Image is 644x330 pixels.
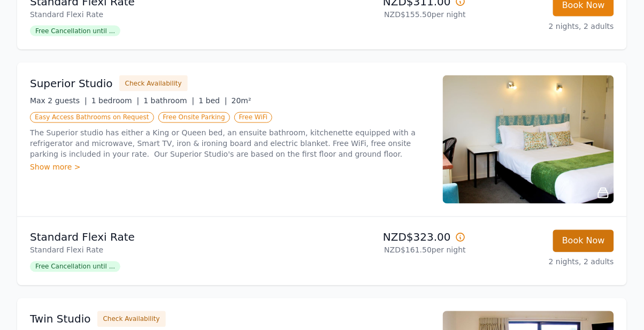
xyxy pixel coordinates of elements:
[30,76,113,91] h3: Superior Studio
[119,75,188,91] button: Check Availability
[30,312,91,327] h3: Twin Studio
[474,257,614,267] p: 2 nights, 2 adults
[326,245,466,256] p: NZD$161.50 per night
[30,112,154,123] span: Easy Access Bathrooms on Request
[30,26,120,36] span: Free Cancellation until ...
[30,245,318,256] p: Standard Flexi Rate
[553,230,614,252] button: Book Now
[158,112,230,123] span: Free Onsite Parking
[30,262,120,272] span: Free Cancellation until ...
[30,230,318,245] p: Standard Flexi Rate
[30,9,318,20] p: Standard Flexi Rate
[30,97,87,105] span: Max 2 guests |
[198,97,227,105] span: 1 bed |
[97,311,166,327] button: Check Availability
[91,97,140,105] span: 1 bedroom |
[234,112,273,123] span: Free WiFi
[474,21,614,32] p: 2 nights, 2 adults
[143,97,194,105] span: 1 bathroom |
[30,128,430,160] p: The Superior studio has either a King or Queen bed, an ensuite bathroom, kitchenette equipped wit...
[326,9,466,20] p: NZD$155.50 per night
[326,230,466,245] p: NZD$323.00
[30,162,430,173] div: Show more >
[232,97,251,105] span: 20m²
